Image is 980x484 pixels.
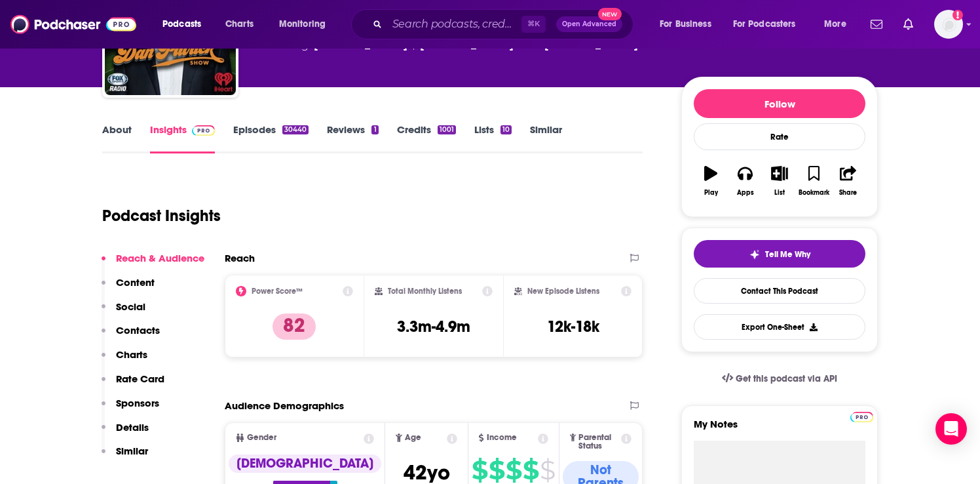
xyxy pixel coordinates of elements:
h2: Reach [225,252,255,264]
a: Lists10 [474,123,512,153]
img: tell me why sparkle [749,249,760,260]
img: Podchaser Pro [850,412,873,422]
h2: Power Score™ [252,287,303,296]
p: Rate Card [116,373,164,385]
span: $ [472,460,487,481]
button: Play [694,157,728,205]
button: Rate Card [102,373,164,397]
div: 30440 [282,125,309,134]
div: [DEMOGRAPHIC_DATA] [229,454,381,473]
h1: Podcast Insights [102,206,221,226]
img: User Profile [934,10,963,39]
span: For Business [660,15,711,33]
span: Income [487,434,517,442]
button: open menu [270,14,343,35]
a: Get this podcast via API [711,363,848,395]
p: Content [116,276,155,289]
span: Podcasts [162,15,201,33]
button: open menu [725,14,815,35]
span: Gender [247,434,276,442]
span: $ [523,460,538,481]
button: open menu [815,14,863,35]
div: 1001 [438,125,456,134]
div: List [774,189,785,197]
h2: Total Monthly Listens [388,287,462,296]
p: Contacts [116,324,160,336]
img: Podchaser Pro [192,125,215,136]
button: Open AdvancedNew [556,16,622,32]
button: Apps [728,157,762,205]
button: Sponsors [102,397,159,421]
h2: New Episode Listens [527,287,599,296]
button: Charts [102,348,147,373]
div: Play [704,189,718,197]
div: 10 [500,125,512,134]
span: Parental Status [578,434,618,451]
span: Tell Me Why [765,249,810,260]
h3: 12k-18k [547,317,599,336]
span: Charts [225,15,254,33]
div: Rate [694,123,865,150]
span: $ [489,460,504,481]
div: Open Intercom Messenger [935,413,967,445]
a: Show notifications dropdown [865,13,888,35]
p: Sponsors [116,397,159,409]
span: More [824,15,846,33]
span: Age [405,434,421,442]
a: InsightsPodchaser Pro [150,123,215,153]
h2: Audience Demographics [225,399,344,412]
p: Charts [116,348,147,361]
a: Episodes30440 [233,123,309,153]
a: Show notifications dropdown [898,13,918,35]
button: Bookmark [797,157,831,205]
button: open menu [153,14,218,35]
button: Reach & Audience [102,252,204,276]
span: For Podcasters [733,15,796,33]
button: Show profile menu [934,10,963,39]
span: ⌘ K [521,16,546,33]
button: List [763,157,797,205]
button: Similar [102,445,148,469]
button: tell me why sparkleTell Me Why [694,240,865,268]
a: Credits1001 [397,123,456,153]
div: Search podcasts, credits, & more... [364,9,646,39]
div: Apps [737,189,754,197]
a: Pro website [850,410,873,422]
span: Get this podcast via API [736,373,837,384]
input: Search podcasts, credits, & more... [387,14,521,35]
button: Social [102,300,145,325]
button: Export One-Sheet [694,314,865,340]
span: Logged in as alignPR [934,10,963,39]
p: Social [116,300,145,313]
a: About [102,123,132,153]
h3: 3.3m-4.9m [397,317,470,336]
button: Details [102,421,149,445]
p: Reach & Audience [116,252,204,264]
a: Similar [530,123,562,153]
button: Follow [694,89,865,118]
svg: Add a profile image [952,10,963,20]
p: Similar [116,445,148,457]
span: $ [506,460,521,481]
button: Content [102,276,155,300]
div: 1 [371,125,378,134]
p: 82 [273,313,316,340]
span: New [598,8,622,20]
span: Open Advanced [562,21,616,28]
a: Contact This Podcast [694,278,865,304]
button: Share [831,157,865,205]
img: Podchaser - Follow, Share and Rate Podcasts [10,12,136,37]
span: Monitoring [279,15,326,33]
span: $ [540,460,555,481]
a: Reviews1 [327,123,378,153]
label: My Notes [694,418,865,441]
button: open menu [650,14,728,35]
p: Details [116,421,149,434]
button: Contacts [102,324,160,348]
a: Charts [217,14,261,35]
div: Bookmark [799,189,829,197]
div: Share [839,189,857,197]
